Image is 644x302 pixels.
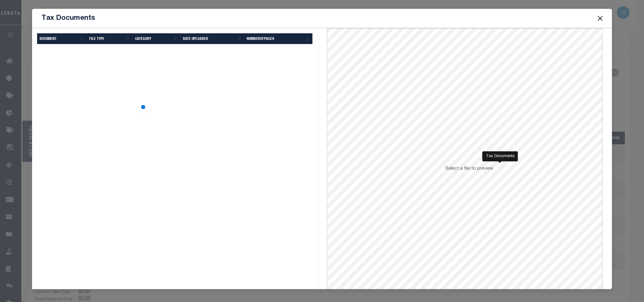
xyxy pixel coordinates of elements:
[180,33,245,44] th: Date Uploaded
[445,167,493,171] span: Select a file to preview
[482,151,518,161] div: Tax Documents
[87,33,133,44] th: FILE TYPE
[133,33,180,44] th: CATEGORY
[244,33,312,44] th: NumberOfPages
[37,33,86,44] th: DOCUMENT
